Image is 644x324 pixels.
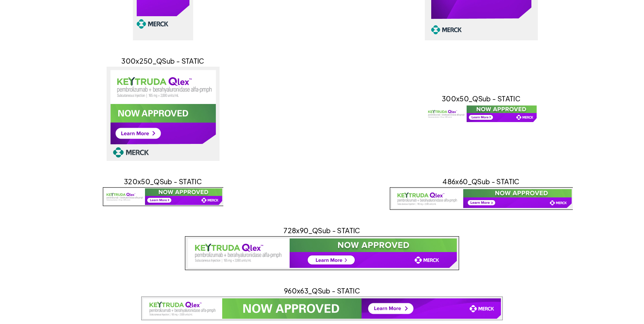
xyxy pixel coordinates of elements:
div: 728x90_QSub - STATIC [284,225,360,236]
div: 320x50_QSub - STATIC [124,176,202,187]
div: 960x63_QSub - STATIC [284,285,360,296]
div: 300x250_QSub - STATIC [121,55,204,67]
div: 300x50_QSub - STATIC [442,93,520,104]
div: 486x60_QSub - STATIC [443,176,519,187]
